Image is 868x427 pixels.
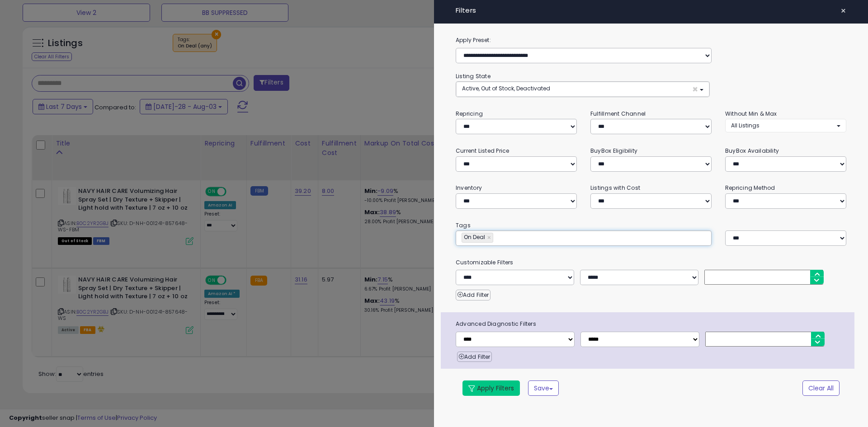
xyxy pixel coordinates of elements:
[802,380,840,396] button: Clear All
[725,119,846,132] button: All Listings
[462,84,550,92] span: Active, Out of Stock, Deactivated
[456,110,483,117] small: Repricing
[837,5,850,17] button: ×
[528,380,559,396] button: Save
[731,122,759,129] span: All Listings
[449,258,853,267] small: Customizable Filters
[456,72,491,80] small: Listing State
[449,221,853,230] small: Tags
[456,184,482,192] small: Inventory
[725,184,775,192] small: Repricing Method
[462,380,520,396] button: Apply Filters
[590,184,640,192] small: Listings with Cost
[692,84,698,94] span: ×
[590,110,646,117] small: Fulfillment Channel
[456,82,709,97] button: Active, Out of Stock, Deactivated ×
[590,147,637,155] small: BuyBox Eligibility
[840,5,846,17] span: ×
[456,7,846,14] h4: Filters
[456,147,509,155] small: Current Listed Price
[456,290,491,300] button: Add Filter
[449,35,853,45] label: Apply Preset:
[457,352,492,362] button: Add Filter
[487,233,493,242] a: ×
[449,319,854,329] span: Advanced Diagnostic Filters
[725,147,779,155] small: BuyBox Availability
[462,233,485,241] span: On Deal
[725,110,777,117] small: Without Min & Max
